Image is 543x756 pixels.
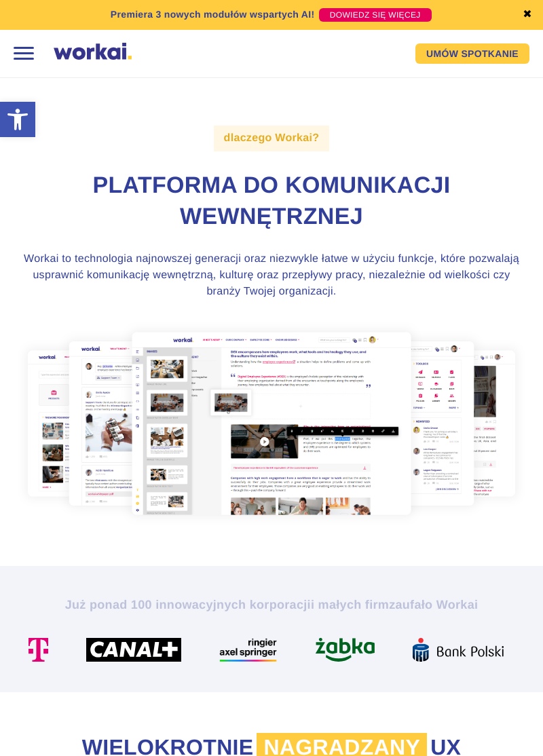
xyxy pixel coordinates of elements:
a: DOWIEDZ SIĘ WIĘCEJ [319,8,432,22]
a: UMÓW SPOTKANIE [415,43,529,64]
img: why Workai? [18,322,525,525]
a: ✖ [523,10,532,20]
h2: Już ponad 100 innowacyjnych korporacji zaufało Workai [18,597,525,613]
h3: Workai to technologia najnowszej generacji oraz niezwykle łatwe w użyciu funkcje, które pozwalają... [18,251,525,300]
h1: Platforma do komunikacji wewnętrznej [18,170,525,233]
label: dlaczego Workai? [214,126,330,151]
i: i małych firm [311,598,389,611]
p: Premiera 3 nowych modułów wspartych AI! [111,7,315,22]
